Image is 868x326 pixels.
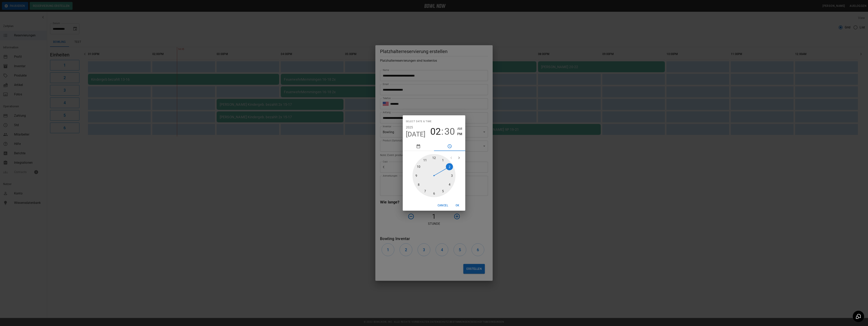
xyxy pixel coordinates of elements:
span: : [441,126,444,137]
button: PM [457,131,462,137]
button: 02 [430,126,441,137]
button: Cancel [436,202,450,209]
button: pick date [403,142,434,151]
button: pick time [434,142,465,151]
button: [DATE] [406,130,426,138]
button: AM [457,126,462,131]
button: 2025 [406,125,413,130]
button: OK [451,202,464,209]
button: 30 [444,126,455,137]
span: Select date & time [406,118,432,125]
button: open next view [455,154,463,162]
